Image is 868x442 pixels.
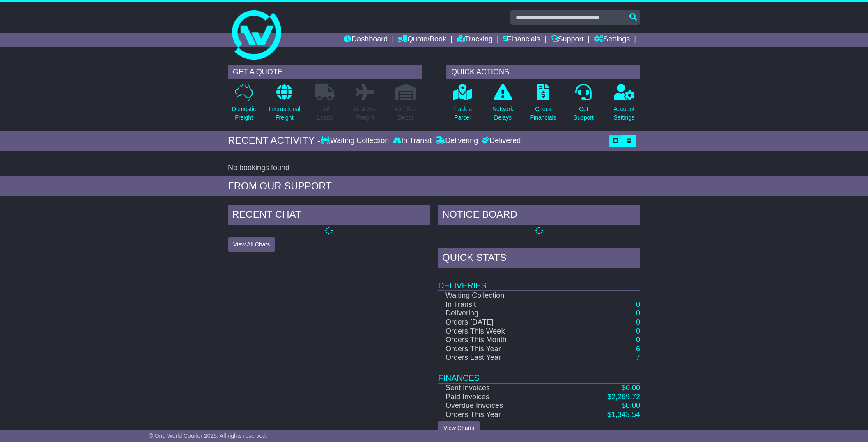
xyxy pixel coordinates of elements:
[452,83,472,127] a: Track aParcel
[492,83,514,127] a: NetworkDelays
[232,83,256,127] a: DomesticFreight
[321,136,391,145] div: Waiting Collection
[434,136,480,145] div: Delivering
[636,318,640,326] a: 0
[492,105,513,122] p: Network Delays
[530,83,557,127] a: CheckFinancials
[503,33,540,47] a: Financials
[438,248,640,270] div: Quick Stats
[636,336,640,344] a: 0
[636,345,640,353] a: 6
[636,300,640,308] a: 0
[395,105,417,122] p: Air / Sea Depot
[453,105,472,122] p: Track a Parcel
[228,180,640,192] div: FROM OUR SUPPORT
[438,270,640,291] td: Deliveries
[398,33,446,47] a: Quote/Book
[438,336,565,345] td: Orders This Month
[622,384,640,392] a: $0.00
[636,309,640,317] a: 0
[446,65,640,79] div: QUICK ACTIONS
[353,105,377,122] p: Air & Sea Freight
[438,318,565,327] td: Orders [DATE]
[228,237,275,252] button: View All Chats
[626,384,640,392] span: 0.00
[530,105,556,122] p: Check Financials
[438,401,565,410] td: Overdue Invoices
[611,393,640,401] span: 2,269.72
[626,401,640,410] span: 0.00
[438,345,565,354] td: Orders This Year
[232,105,256,122] p: Domestic Freight
[438,410,565,419] td: Orders This Year
[607,410,640,419] a: $1,343.54
[573,83,594,127] a: GetSupport
[438,362,640,383] td: Finances
[228,205,430,227] div: RECENT CHAT
[480,136,521,145] div: Delivered
[551,33,584,47] a: Support
[636,327,640,335] a: 0
[613,83,635,127] a: AccountSettings
[438,421,480,435] a: View Charts
[438,205,640,227] div: NOTICE BOARD
[607,393,640,401] a: $2,269.72
[438,309,565,318] td: Delivering
[438,327,565,336] td: Orders This Week
[622,401,640,410] a: $0.00
[594,33,630,47] a: Settings
[228,163,640,173] div: No bookings found
[438,393,565,402] td: Paid Invoices
[438,300,565,309] td: In Transit
[268,83,301,127] a: InternationalFreight
[391,136,434,145] div: In Transit
[438,291,565,300] td: Waiting Collection
[149,433,267,439] span: © One World Courier 2025. All rights reserved.
[438,383,565,393] td: Sent Invoices
[228,135,321,147] div: RECENT ACTIVITY -
[228,65,422,79] div: GET A QUOTE
[438,353,565,362] td: Orders Last Year
[614,105,635,122] p: Account Settings
[315,105,335,122] p: Full Loads
[636,353,640,361] a: 7
[344,33,388,47] a: Dashboard
[611,410,640,419] span: 1,343.54
[457,33,493,47] a: Tracking
[574,105,594,122] p: Get Support
[269,105,300,122] p: International Freight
